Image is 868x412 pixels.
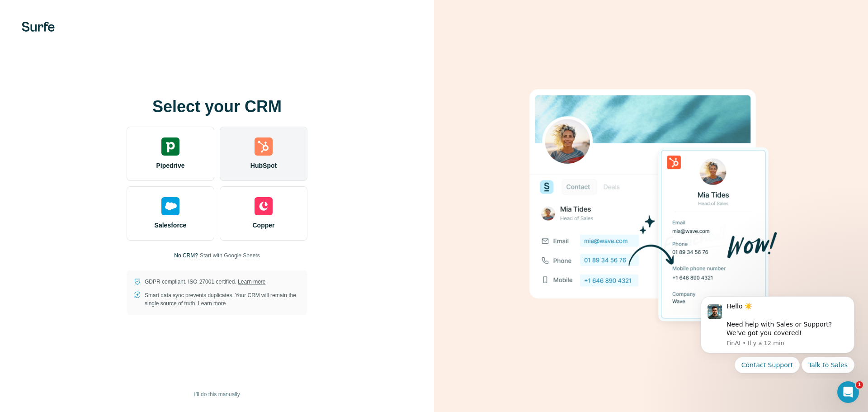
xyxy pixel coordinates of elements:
[161,137,179,156] img: pipedrive's logo
[22,22,55,32] img: Surfe's logo
[156,161,184,170] span: Pipedrive
[238,279,265,285] a: Learn more
[194,390,240,398] span: I’ll do this manually
[856,381,863,388] span: 1
[687,288,868,379] iframe: Intercom notifications message
[174,251,198,260] p: No CRM?
[255,137,273,156] img: hubspot's logo
[155,221,187,230] span: Salesforce
[145,291,300,308] p: Smart data sync prevents duplicates. Your CRM will remain the single source of truth.
[253,221,275,230] span: Copper
[255,197,273,215] img: copper's logo
[127,98,307,116] h1: Select your CRM
[250,161,277,170] span: HubSpot
[524,75,778,337] img: HUBSPOT image
[161,197,179,215] img: salesforce's logo
[198,300,226,307] a: Learn more
[837,381,859,403] iframe: Intercom live chat
[188,388,246,401] button: I’ll do this manually
[145,278,265,286] p: GDPR compliant. ISO-27001 certified.
[200,251,260,260] button: Start with Google Sheets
